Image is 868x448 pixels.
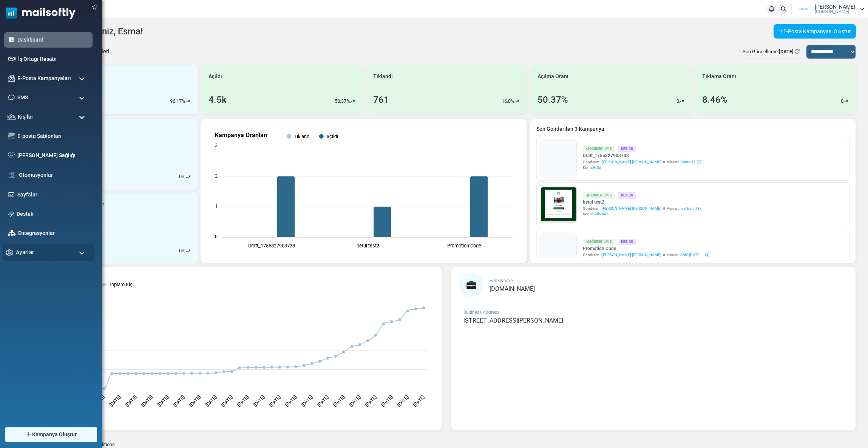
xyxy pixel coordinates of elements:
img: landing_pages.svg [8,191,15,198]
svg: Toplam Kişi [43,273,435,424]
a: Son Gönderilen 3 Kampanya [536,125,849,133]
p: 0 [841,97,843,105]
span: [PERSON_NAME] [PERSON_NAME] [602,205,661,211]
text: Promotion Code [448,243,482,249]
a: [DOMAIN_NAME] [490,286,535,292]
text: [DATE] [236,394,250,408]
p: Lorem ipsum dolor sit amet, consectetur adipiscing elit, sed do eiusmod tempor incididunt [40,198,221,205]
div: Gönderen: Alıcılar:: [583,252,709,258]
img: email-templates-icon.svg [8,133,15,139]
div: Son Güncelleme: [739,45,803,59]
img: workflow.svg [8,171,16,179]
text: [DATE] [268,394,282,408]
span: Business Address [463,310,499,315]
p: 0 [676,97,679,105]
img: support-icon.svg [8,211,14,217]
text: Draft_1755827903738 [248,243,295,249]
img: dashboard-icon-active.svg [8,36,15,43]
text: Kampanya Oranları [215,131,267,139]
span: Tıklama Oranı [702,73,736,80]
div: Design [618,146,636,152]
p: 96.17% [170,97,185,105]
h1: Test {(email)} [34,131,227,143]
text: [DATE] [220,394,234,408]
a: Demo 41 (2) [680,159,701,165]
div: Gönderilmiş [583,146,615,152]
text: [DATE] [284,394,298,408]
div: Design [618,239,636,245]
div: 761 [373,93,389,107]
text: [DATE] [124,394,138,408]
text: 3 [215,142,218,148]
text: [DATE] [332,394,346,408]
strong: Shop Now and Save Big! [99,154,162,160]
img: settings-icon.svg [6,249,13,256]
a: SMS [DATE]... (3) [680,252,709,258]
strong: Follow Us [116,179,145,185]
div: % [179,173,190,181]
text: [DATE] [252,394,266,408]
a: E-Posta Kampanyası Oluştur [774,24,856,39]
a: Refresh Stats [795,49,800,54]
span: Hello [593,165,601,170]
span: [PERSON_NAME] [PERSON_NAME] [602,252,661,258]
text: [DATE] [204,394,218,408]
text: betul test2 [357,243,379,249]
text: [DATE] [396,394,409,408]
img: sms-icon.png [8,94,15,101]
a: Draft_1755827903738 [583,152,701,159]
text: [DATE] [156,394,170,408]
span: [DOMAIN_NAME] [815,9,849,14]
span: [PERSON_NAME] [PERSON_NAME] [602,159,661,165]
div: Gönderen: Alıcılar:: [583,159,701,165]
text: Tıklandı [294,134,310,139]
text: [DATE] [172,394,186,408]
span: E-Posta Kampanyaları [17,74,71,82]
a: Shop Now and Save Big! [92,150,169,164]
img: campaigns-icon.png [8,75,15,82]
text: Açıldı [326,134,338,139]
text: [DATE] [348,394,361,408]
p: 16.8% [502,97,514,105]
img: contacts-icon.svg [7,114,16,119]
span: [STREET_ADDRESS][PERSON_NAME] [463,317,563,324]
div: 4.5k [209,93,227,107]
span: Firm Name [490,278,513,283]
text: 2 [215,173,218,179]
text: [DATE] [140,394,154,408]
span: SMS [17,94,28,102]
b: [DATE] [779,49,794,54]
a: Destek [17,210,89,218]
span: Kampanya Oluştur [32,431,77,439]
img: domain-health-icon.svg [8,152,15,158]
div: 8.46% [702,93,727,107]
div: 50.37% [537,93,568,107]
span: Kişiler [18,113,33,121]
span: Açıldı [209,73,222,80]
p: 0 [179,247,182,255]
text: [DATE] [380,394,394,408]
div: Design [618,192,636,199]
span: Tıklandı [373,73,393,80]
text: [DATE] [300,394,314,408]
div: Konu: [583,165,701,170]
div: Konu: [583,211,701,217]
svg: Kampanya Oranları [207,125,520,257]
a: test betul (3) [680,205,701,211]
span: [PERSON_NAME] [815,4,855,9]
div: Gönderilmiş [583,239,615,245]
img: User Logo [794,3,813,15]
p: 0 [179,173,182,181]
a: İş Ortağı Hesabı [18,55,89,63]
text: [DATE] [188,394,202,408]
a: Dashboard [17,36,89,44]
a: Sayfalar [17,191,89,199]
div: Gönderilmiş [583,192,615,199]
a: User Logo [PERSON_NAME] [DOMAIN_NAME] [794,3,864,15]
a: Entegrasyonlar [18,229,89,237]
text: Toplam Kişi [109,282,134,287]
text: [DATE] [108,394,122,408]
text: [DATE] [316,394,329,408]
div: % [179,247,190,255]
